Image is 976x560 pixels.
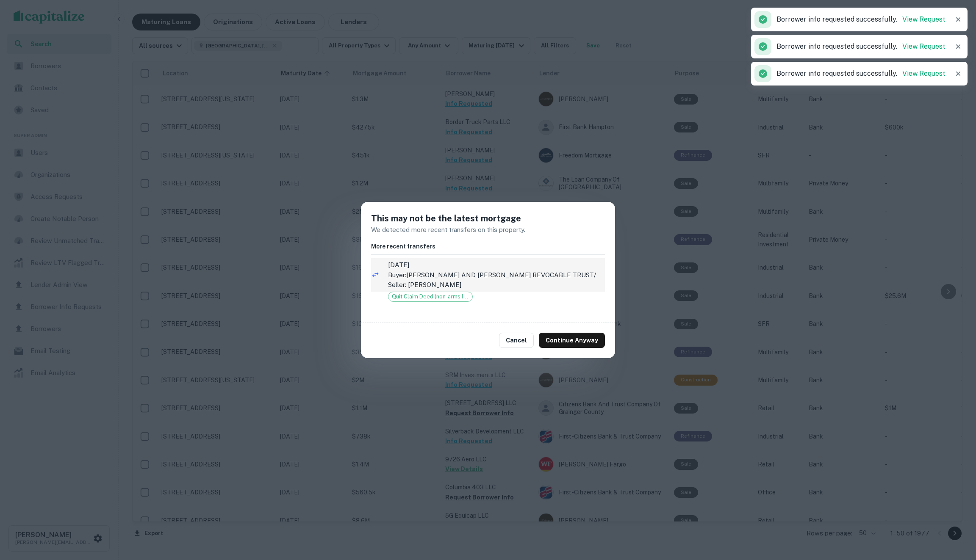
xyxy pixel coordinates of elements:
[371,242,605,251] h6: More recent transfers
[902,42,945,50] a: View Request
[499,333,534,348] button: Cancel
[934,492,976,533] iframe: Chat Widget
[371,212,605,225] h5: This may not be the latest mortgage
[388,260,605,270] span: [DATE]
[388,270,605,290] p: Buyer: [PERSON_NAME] AND [PERSON_NAME] REVOCABLE TRUST / Seller: [PERSON_NAME]
[902,15,945,23] a: View Request
[902,69,945,77] a: View Request
[388,292,473,302] div: Quit Claim Deed (non-arms length)
[776,14,945,25] p: Borrower info requested successfully.
[776,41,945,52] p: Borrower info requested successfully.
[776,69,945,79] p: Borrower info requested successfully.
[539,333,605,348] button: Continue Anyway
[371,225,605,235] p: We detected more recent transfers on this property.
[388,292,472,301] span: Quit Claim Deed (non-arms length)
